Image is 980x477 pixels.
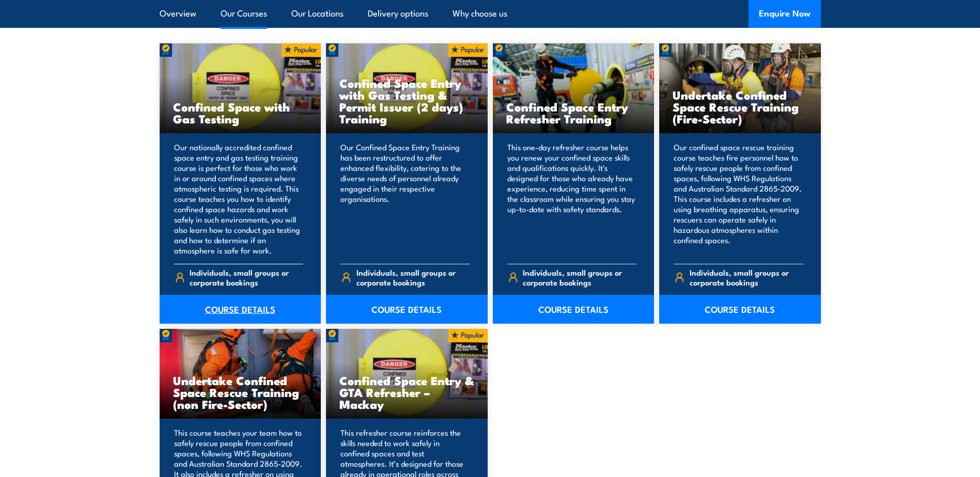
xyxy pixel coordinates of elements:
span: Individuals, small groups or corporate bookings [690,267,803,287]
p: Our confined space rescue training course teaches fire personnel how to safely rescue people from... [674,142,803,256]
h3: Confined Space with Gas Testing [173,101,308,124]
span: Individuals, small groups or corporate bookings [523,267,636,287]
a: COURSE DETAILS [493,295,655,324]
p: Our Confined Space Entry Training has been restructured to offer enhanced flexibility, catering t... [340,142,470,256]
p: This one-day refresher course helps you renew your confined space skills and qualifications quick... [507,142,637,256]
p: Our nationally accredited confined space entry and gas testing training course is perfect for tho... [174,142,304,256]
h3: Confined Space Entry & GTA Refresher – Mackay [339,374,474,410]
h3: Confined Space Entry Refresher Training [506,101,641,124]
h3: Undertake Confined Space Rescue Training (non Fire-Sector) [173,374,308,410]
a: COURSE DETAILS [326,295,488,324]
span: Individuals, small groups or corporate bookings [356,267,470,287]
a: COURSE DETAILS [160,295,321,324]
a: COURSE DETAILS [659,295,821,324]
span: Individuals, small groups or corporate bookings [190,267,303,287]
h3: Confined Space Entry with Gas Testing & Permit Issuer (2 days) Training [339,77,474,124]
h3: Undertake Confined Space Rescue Training (Fire-Sector) [673,89,807,124]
